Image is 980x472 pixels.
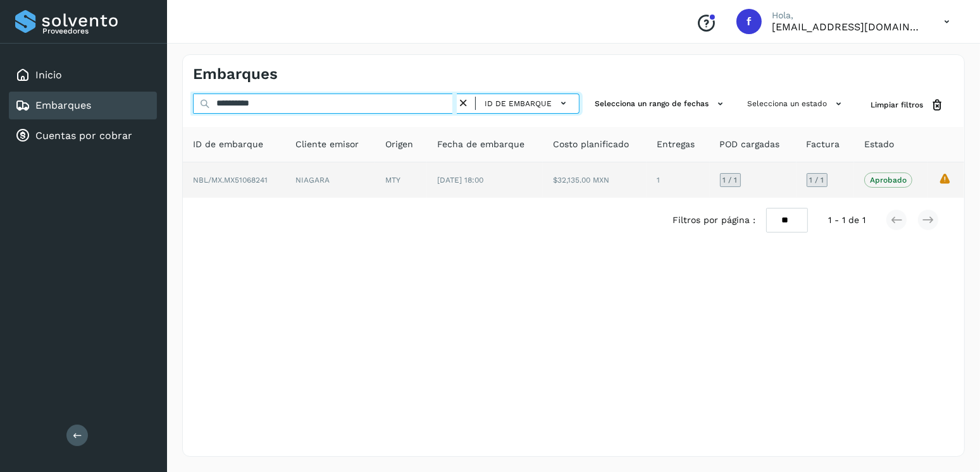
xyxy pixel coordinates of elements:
[543,162,647,198] td: $32,135.00 MXN
[485,98,552,109] span: ID de embarque
[193,65,278,83] h4: Embarques
[720,138,780,151] span: POD cargadas
[9,61,157,89] div: Inicio
[657,138,695,151] span: Entregas
[553,138,629,151] span: Costo planificado
[860,94,954,117] button: Limpiar filtros
[285,162,375,198] td: NIAGARA
[807,138,840,151] span: Factura
[871,99,923,111] span: Limpiar filtros
[723,176,738,184] span: 1 / 1
[9,122,157,150] div: Cuentas por cobrar
[295,138,359,151] span: Cliente emisor
[481,94,574,112] button: ID de embarque
[647,162,709,198] td: 1
[35,130,132,142] a: Cuentas por cobrar
[673,214,756,227] span: Filtros por página :
[42,27,152,35] p: Proveedores
[35,69,62,81] a: Inicio
[193,138,263,151] span: ID de embarque
[870,176,907,185] p: Aprobado
[772,21,924,33] p: facturacion@expresssanjavier.com
[437,176,483,185] span: [DATE] 18:00
[9,92,157,119] div: Embarques
[742,94,850,114] button: Selecciona un estado
[828,214,865,227] span: 1 - 1 de 1
[864,138,894,151] span: Estado
[385,138,413,151] span: Origen
[772,10,924,21] p: Hola,
[35,99,91,111] a: Embarques
[437,138,524,151] span: Fecha de embarque
[810,176,824,184] span: 1 / 1
[590,94,732,114] button: Selecciona un rango de fechas
[193,176,268,185] span: NBL/MX.MX51068241
[375,162,427,198] td: MTY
